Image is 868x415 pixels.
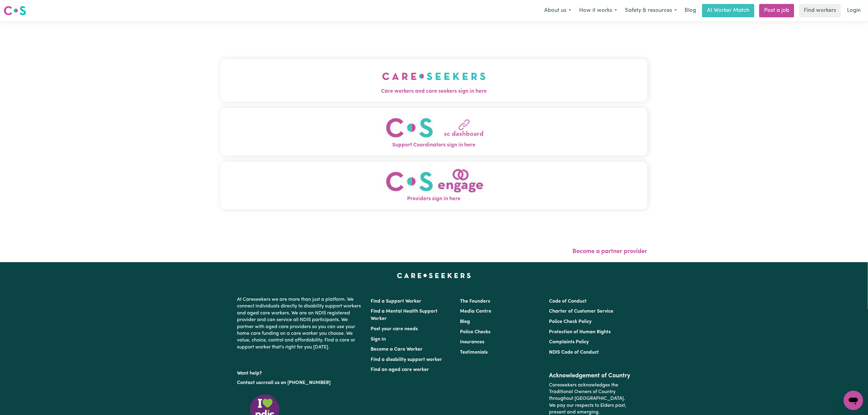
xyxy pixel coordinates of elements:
[460,309,491,314] a: Media Centre
[549,350,599,355] a: NDIS Code of Conduct
[844,391,863,410] iframe: Button to launch messaging window, conversation in progress
[540,4,575,17] button: About us
[266,380,331,385] a: call us on [PHONE_NUMBER]
[237,368,364,377] p: Want help?
[460,330,490,334] a: Police Checks
[799,4,841,17] a: Find workers
[549,372,631,379] h2: Acknowledgement of Country
[237,294,364,353] p: At Careseekers we are more than just a platform. We connect individuals directly to disability su...
[371,357,442,362] a: Find a disability support worker
[371,327,418,331] a: Post your care needs
[621,4,681,17] button: Safety & resources
[460,299,490,304] a: The Founders
[4,4,26,18] a: Careseekers logo
[759,4,794,17] a: Post a job
[460,340,484,345] a: Insurances
[371,337,386,342] a: Sign In
[221,141,647,149] span: Support Coordinators sign in here
[221,87,647,95] span: Care workers and care seekers sign in here
[4,5,26,16] img: Careseekers logo
[573,249,647,255] a: Become a partner provider
[549,319,592,324] a: Police Check Policy
[221,195,647,203] span: Providers sign in here
[371,367,429,372] a: Find an aged care worker
[460,350,488,355] a: Testimonials
[702,4,754,17] a: AI Worker Match
[371,347,423,352] a: Become a Care Worker
[237,380,261,385] a: Contact us
[681,4,700,17] a: Blog
[397,273,471,278] a: Careseekers home page
[371,309,438,321] a: Find a Mental Health Support Worker
[221,59,647,101] button: Care workers and care seekers sign in here
[460,319,470,324] a: Blog
[237,377,364,389] p: or
[549,330,611,334] a: Protection of Human Rights
[549,309,613,314] a: Charter of Customer Service
[221,108,647,156] button: Support Coordinators sign in here
[549,340,589,345] a: Complaints Policy
[371,299,422,304] a: Find a Support Worker
[575,4,621,17] button: How it works
[549,299,587,304] a: Code of Conduct
[221,162,647,209] button: Providers sign in here
[843,4,864,17] a: Login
